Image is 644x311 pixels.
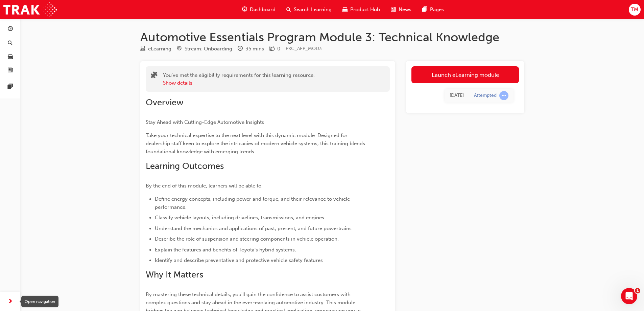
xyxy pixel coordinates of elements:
[8,74,21,87] div: Profile image for Trak
[635,288,640,293] span: 1
[8,84,13,90] span: pages-icon
[27,228,41,233] span: Home
[146,161,224,171] span: Learning Outcomes
[422,5,427,14] span: pages-icon
[50,3,87,15] h1: Messages
[146,97,184,108] span: Overview
[342,5,348,14] span: car-icon
[391,5,396,14] span: news-icon
[277,45,280,53] div: 0
[238,46,243,52] span: clock-icon
[250,6,276,14] span: Dashboard
[24,55,43,63] div: Training
[474,92,497,99] div: Attempted
[430,6,444,14] span: Pages
[140,30,524,45] h1: Automotive Essentials Program Module 3: Technical Knowledge
[8,99,21,112] div: Profile image for Trak
[35,156,54,163] div: • [DATE]
[146,132,366,155] span: Take your technical expertise to the next level with this dynamic module. Designed for dealership...
[44,55,63,63] div: • [DATE]
[238,45,264,53] div: Duration
[146,183,263,189] span: By the end of this module, learners will be able to:
[21,296,58,307] div: Open navigation
[155,215,326,221] span: Classify vehicle layouts, including drivelines, transmissions, and engines.
[8,199,21,213] div: Profile image for Trak
[8,49,21,62] div: Profile image for Training
[8,149,21,162] div: Profile image for Trak
[3,2,57,17] img: Trak
[35,131,54,138] div: • [DATE]
[8,124,21,137] div: Profile image for Trak
[163,79,192,87] button: Show details
[35,30,54,38] div: • [DATE]
[177,46,182,52] span: target-icon
[88,228,114,233] span: Messages
[8,174,21,187] div: Profile image for Trak
[155,257,323,263] span: Identify and describe preventative and protective vehicle safety features
[24,49,593,54] span: Hi [PERSON_NAME], 📢 Help Us Improve! We'd love your feedback on our product training. Could you t...
[31,178,104,192] button: Send us a message
[286,46,322,51] span: Learning resource code
[24,30,34,38] div: Trak
[155,247,296,253] span: Explain the features and benefits of Toyota’s hybrid systems.
[237,3,281,17] a: guage-iconDashboard
[24,174,376,180] span: New Training Module Available! "KINTO – An Introduction" is now live. Enhance your sales skills a...
[24,156,34,163] div: Trak
[146,119,264,125] span: Stay Ahead with Cutting-Edge Automotive Insights
[499,91,508,100] span: learningRecordVerb_ATTEMPT-icon
[269,46,275,52] span: money-icon
[8,40,13,46] span: search-icon
[286,5,291,14] span: search-icon
[417,3,449,17] a: pages-iconPages
[350,6,380,14] span: Product Hub
[163,71,315,87] div: You've met the eligibility requirements for this learning resource.
[119,3,131,15] div: Close
[385,3,417,17] a: news-iconNews
[411,66,519,83] a: Launch eLearning module
[68,211,135,238] button: Messages
[146,269,203,280] span: Why It Matters
[8,54,13,60] span: car-icon
[35,106,54,113] div: • [DATE]
[629,4,641,16] button: TM
[399,6,411,14] span: News
[8,24,21,37] div: Profile image for Trak
[177,45,232,53] div: Stream
[24,181,34,188] div: Trak
[281,3,337,17] a: search-iconSearch Learning
[24,131,34,138] div: Trak
[24,206,34,213] div: Trak
[148,45,171,53] div: eLearning
[269,45,280,53] div: Price
[450,92,464,99] div: Tue Sep 16 2025 11:05:12 GMT+1000 (Australian Eastern Standard Time)
[8,68,13,74] span: news-icon
[140,45,171,53] div: Type
[155,236,339,242] span: Describe the role of suspension and steering components in vehicle operation.
[631,6,638,14] span: TM
[8,297,13,306] span: next-icon
[185,45,232,53] div: Stream: Onboarding
[35,206,54,213] div: • [DATE]
[24,106,34,113] div: Trak
[155,225,353,231] span: Understand the mechanics and applications of past, present, and future powertrains.
[8,26,13,32] span: guage-icon
[337,3,385,17] a: car-iconProduct Hub
[294,6,332,14] span: Search Learning
[155,196,351,210] span: Define energy concepts, including power and torque, and their relevance to vehicle performance.
[151,72,158,80] span: puzzle-icon
[24,81,34,88] div: Trak
[35,81,54,88] div: • [DATE]
[621,288,637,304] iframe: Intercom live chat
[245,45,264,53] div: 35 mins
[242,5,247,14] span: guage-icon
[140,46,145,52] span: learningResourceType_ELEARNING-icon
